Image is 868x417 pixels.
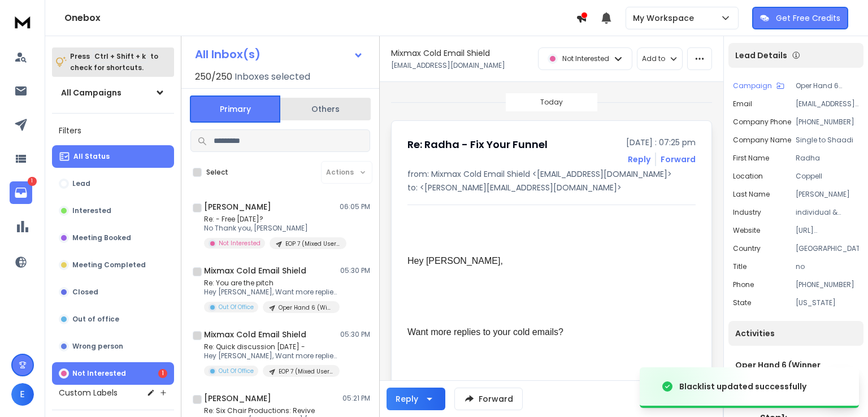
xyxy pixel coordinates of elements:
[52,362,174,385] button: Not Interested1
[733,81,772,90] p: Campaign
[796,280,859,289] p: [PHONE_NUMBER]
[342,394,370,403] p: 05:21 PM
[73,152,110,161] p: All Status
[733,118,791,127] p: Company Phone
[407,137,548,153] h1: Re: Radha - Fix Your Funnel
[52,254,174,276] button: Meeting Completed
[52,81,174,104] button: All Campaigns
[59,387,118,398] h3: Custom Labels
[28,177,37,186] p: 1
[11,383,34,406] button: E
[735,50,787,61] p: Lead Details
[204,265,306,276] h1: Mixmax Cold Email Shield
[796,262,859,271] p: no
[407,168,696,180] p: from: Mixmax Cold Email Shield <[EMAIL_ADDRESS][DOMAIN_NAME]>
[642,54,665,63] p: Add to
[752,7,848,29] button: Get Free Credits
[52,227,174,249] button: Meeting Booked
[204,342,340,351] p: Re: Quick discussion [DATE] -
[391,61,505,70] p: [EMAIL_ADDRESS][DOMAIN_NAME]
[728,321,863,346] div: Activities
[158,369,167,378] div: 1
[733,226,760,235] p: website
[206,168,228,177] label: Select
[796,226,859,235] p: [URL][DOMAIN_NAME]
[70,51,158,73] p: Press to check for shortcuts.
[285,240,340,248] p: EOP 7 (Mixed Users and Lists)
[52,281,174,303] button: Closed
[11,11,34,32] img: logo
[186,43,372,66] button: All Inbox(s)
[796,208,859,217] p: individual & family services
[204,406,340,415] p: Re: Six Chair Productions: Revive
[235,70,310,84] h3: Inboxes selected
[407,182,696,193] p: to: <[PERSON_NAME][EMAIL_ADDRESS][DOMAIN_NAME]>
[387,388,445,410] button: Reply
[52,308,174,331] button: Out of office
[796,298,859,307] p: [US_STATE]
[72,206,111,215] p: Interested
[61,87,121,98] h1: All Campaigns
[562,54,609,63] p: Not Interested
[195,49,261,60] h1: All Inbox(s)
[340,330,370,339] p: 05:30 PM
[733,81,784,90] button: Campaign
[396,393,418,405] div: Reply
[733,190,770,199] p: Last Name
[340,266,370,275] p: 05:30 PM
[72,260,146,270] p: Meeting Completed
[72,233,131,242] p: Meeting Booked
[796,81,859,90] p: Oper Hand 6 (Winner content)
[204,224,340,233] p: No Thank you, [PERSON_NAME]
[10,181,32,204] a: 1
[52,172,174,195] button: Lead
[72,315,119,324] p: Out of office
[679,381,806,392] div: Blacklist updated successfully
[796,190,859,199] p: [PERSON_NAME]
[279,303,333,312] p: Oper Hand 6 (Winner content)
[633,12,698,24] p: My Workspace
[407,255,687,267] div: Hey [PERSON_NAME],
[733,172,763,181] p: location
[733,280,754,289] p: Phone
[204,393,271,404] h1: [PERSON_NAME]
[204,201,271,212] h1: [PERSON_NAME]
[733,99,752,108] p: Email
[72,179,90,188] p: Lead
[796,172,859,181] p: Coppell
[733,136,791,145] p: Company Name
[219,367,254,375] p: Out Of Office
[733,262,747,271] p: title
[190,95,280,123] button: Primary
[52,123,174,138] h3: Filters
[279,367,333,376] p: EOP 7 (Mixed Users and Lists)
[195,70,232,84] span: 250 / 250
[340,202,370,211] p: 06:05 PM
[796,136,859,145] p: Single to Shaadi
[204,288,340,297] p: Hey [PERSON_NAME], Want more replies to
[391,47,490,59] h1: Mixmax Cold Email Shield
[204,329,306,340] h1: Mixmax Cold Email Shield
[776,12,840,24] p: Get Free Credits
[52,145,174,168] button: All Status
[733,208,761,217] p: industry
[52,335,174,358] button: Wrong person
[204,351,340,360] p: Hey [PERSON_NAME], Want more replies to
[661,154,696,165] div: Forward
[64,11,576,25] h1: Onebox
[796,244,859,253] p: [GEOGRAPHIC_DATA]
[626,137,696,148] p: [DATE] : 07:25 pm
[93,50,147,63] span: Ctrl + Shift + k
[796,154,859,163] p: Radha
[72,288,98,297] p: Closed
[204,215,340,224] p: Re: - Free [DATE]?
[796,118,859,127] p: [PHONE_NUMBER]
[219,239,261,247] p: Not Interested
[733,244,761,253] p: Country
[540,98,563,107] p: Today
[52,199,174,222] button: Interested
[407,327,687,338] div: Want more replies to your cold emails?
